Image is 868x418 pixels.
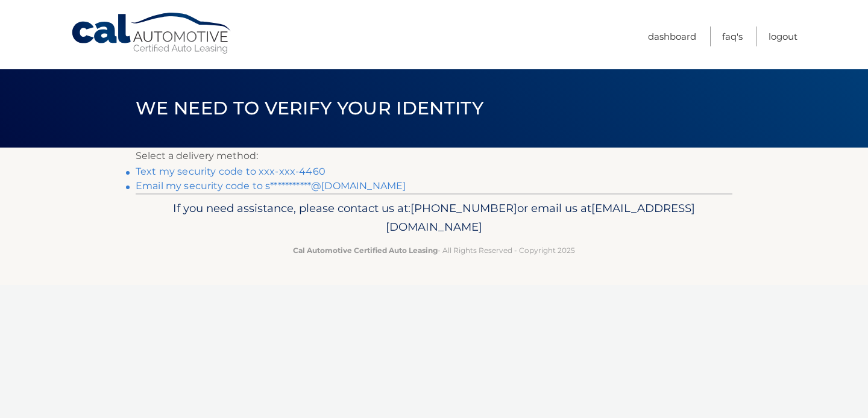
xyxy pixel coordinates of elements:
a: Logout [769,27,797,46]
a: Text my security code to xxx-xxx-4460 [136,166,325,177]
a: FAQ's [722,27,743,46]
p: Select a delivery method: [136,148,732,164]
p: - All Rights Reserved - Copyright 2025 [143,244,725,257]
a: Cal Automotive [71,12,233,55]
a: Dashboard [648,27,696,46]
span: We need to verify your identity [136,97,483,119]
strong: Cal Automotive Certified Auto Leasing [293,246,438,255]
span: [PHONE_NUMBER] [410,201,517,215]
p: If you need assistance, please contact us at: or email us at [143,199,725,237]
